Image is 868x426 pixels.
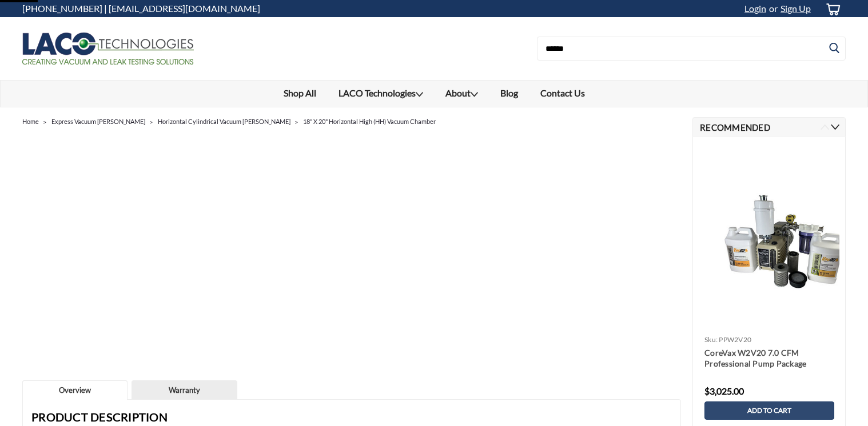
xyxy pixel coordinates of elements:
a: Express Vacuum [PERSON_NAME] [51,118,145,125]
a: Contact Us [529,81,596,106]
span: Add to Cart [747,407,791,415]
a: LACO Technologies [327,81,434,107]
button: Previous [821,123,829,131]
h2: Recommended [692,117,846,136]
img: LACO Technologies [22,33,194,65]
a: Warranty [132,381,236,400]
a: Blog [489,81,529,106]
a: Overview [22,380,128,400]
a: Shop All [272,81,327,106]
span: or [766,3,778,14]
a: CoreVax W2V20 7.0 CFM Professional Pump Package [704,347,834,370]
button: Next [831,123,839,131]
a: sku: PPW2V20 [704,335,751,344]
span: PPW2V20 [719,335,751,344]
a: 18" X 20" Horizontal High (HH) Vacuum Chamber [303,118,436,125]
a: Horizontal Cylindrical Vacuum [PERSON_NAME] [158,118,290,125]
a: Home [22,118,39,125]
a: Add to Cart [704,401,834,420]
span: sku: [704,335,718,344]
span: $3,025.00 [704,385,744,396]
a: cart-preview-dropdown [817,1,846,17]
a: About [434,81,489,107]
